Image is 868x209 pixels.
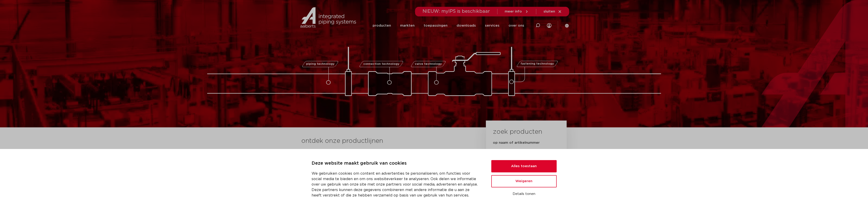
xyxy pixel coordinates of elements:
span: valve technology [415,63,442,65]
span: piping technology [306,63,334,65]
a: producten [373,17,391,34]
nav: Menu [373,17,524,34]
a: services [485,17,499,34]
button: Weigeren [491,175,557,187]
span: NIEUW: myIPS is beschikbaar [423,9,490,14]
label: op naam of artikelnummer [493,141,540,145]
a: downloads [457,17,476,34]
span: fastening technology [521,63,554,65]
p: Deze website maakt gebruik van cookies [312,160,480,167]
a: sluiten [543,10,562,14]
p: We gebruiken cookies om content en advertenties te personaliseren, om functies voor social media ... [312,171,480,198]
div: my IPS [547,16,551,35]
h3: ontdek onze productlijnen [301,136,471,146]
a: markten [400,17,415,34]
span: sluiten [543,10,555,13]
a: over ons [509,17,524,34]
span: meer info [505,10,522,13]
button: Details tonen [491,190,557,198]
a: meer info [505,10,529,14]
button: Alles toestaan [491,160,557,172]
span: connection technology [363,63,399,65]
h3: zoek producten [493,127,542,136]
a: toepassingen [424,17,448,34]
